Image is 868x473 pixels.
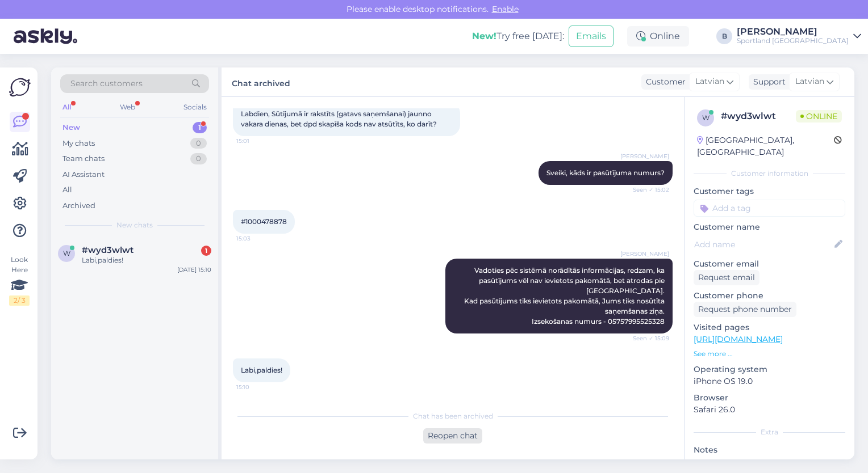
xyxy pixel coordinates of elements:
a: [PERSON_NAME]Sportland [GEOGRAPHIC_DATA] [737,27,861,45]
div: Customer information [694,168,845,179]
div: Reopen chat [423,428,482,444]
div: [GEOGRAPHIC_DATA], [GEOGRAPHIC_DATA] [697,134,834,158]
p: Safari 26.0 [694,404,845,416]
div: Sportland [GEOGRAPHIC_DATA] [737,36,849,45]
span: w [63,249,70,257]
span: Online [796,110,842,123]
span: Seen ✓ 15:02 [627,185,669,194]
p: Notes [694,444,845,456]
p: Operating system [694,364,845,375]
span: Labi,paldies! [241,366,282,374]
div: Web [118,100,137,115]
div: My chats [62,138,95,149]
div: Request phone number [694,302,796,317]
span: #wyd3wlwt [82,245,133,255]
div: All [60,100,73,115]
b: New! [472,31,496,41]
p: Customer tags [694,185,845,197]
div: 2 / 3 [9,295,30,306]
div: Look Here [9,255,30,306]
span: [PERSON_NAME] [620,152,669,161]
div: Support [749,76,786,88]
span: Chat has been archived [413,411,493,421]
div: Archived [62,200,95,212]
div: B [716,28,732,44]
p: iPhone OS 19.0 [694,375,845,387]
span: Vadoties pēc sistēmā norādītās informācijas, redzam, ka pasūtījums vēl nav ievietots pakomātā, be... [464,266,666,326]
div: Customer [641,76,686,88]
span: Labdien, Sūtījumā ir rakstīts (gatavs saņemšanai) jaunno vakara dienas, bet dpd skapīša kods nav ... [241,109,437,128]
p: Customer email [694,258,845,270]
div: Labi,paldies! [82,255,211,265]
span: Enable [489,4,522,14]
div: 1 [193,122,207,133]
div: [PERSON_NAME] [737,27,849,36]
span: Search customers [70,78,143,90]
span: Seen ✓ 15:09 [627,334,669,343]
span: Latvian [695,75,724,88]
label: Chat archived [232,74,290,90]
button: Emails [569,26,614,47]
span: [PERSON_NAME] [620,250,669,258]
div: [DATE] 15:10 [177,265,211,274]
div: 0 [190,153,207,164]
p: See more ... [694,349,845,359]
a: [URL][DOMAIN_NAME] [694,334,783,344]
div: Request email [694,270,759,285]
div: AI Assistant [62,169,105,180]
span: Sveiki, kāds ir pasūtījuma numurs? [546,168,665,177]
p: Visited pages [694,322,845,333]
div: Extra [694,427,845,437]
img: Askly Logo [9,77,31,98]
div: # wyd3wlwt [721,109,796,123]
div: Try free [DATE]: [472,29,564,43]
p: Customer name [694,221,845,233]
input: Add name [694,238,832,251]
div: All [62,184,72,196]
span: #1000478878 [241,217,287,226]
span: 15:03 [236,234,279,243]
div: Team chats [62,153,105,164]
p: Browser [694,392,845,404]
p: Customer phone [694,290,845,302]
div: Socials [181,100,209,115]
span: w [702,113,710,122]
input: Add a tag [694,200,845,217]
div: Online [627,26,689,47]
div: 0 [190,138,207,149]
div: 1 [201,246,211,256]
span: New chats [116,220,153,230]
div: New [62,122,80,133]
span: Latvian [795,75,824,88]
span: 15:10 [236,383,279,391]
span: 15:01 [236,137,279,145]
